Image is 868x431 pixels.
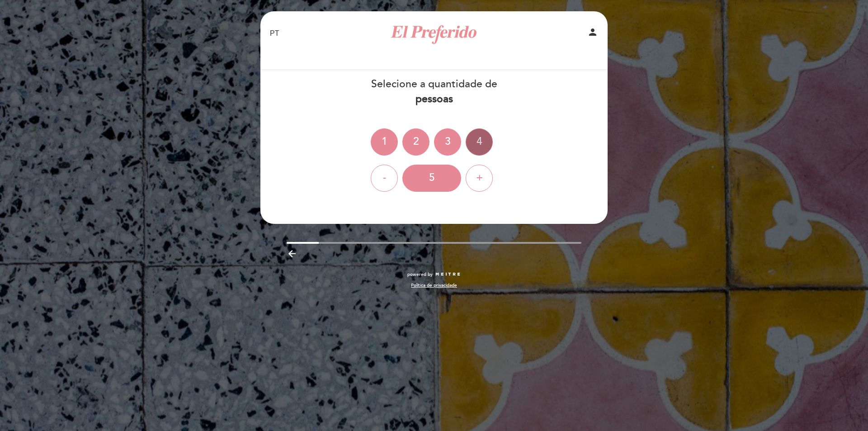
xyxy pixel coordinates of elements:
div: Selecione a quantidade de [260,77,608,107]
i: person [587,27,598,38]
div: - [371,165,398,192]
span: powered by [407,271,433,278]
div: 5 [402,165,461,192]
div: 3 [434,128,461,156]
button: person [587,27,598,41]
div: + [466,165,493,192]
i: arrow_backward [287,248,297,259]
a: El Preferido [377,21,491,46]
a: powered by [407,271,461,278]
div: 2 [402,128,429,156]
a: Política de privacidade [411,282,457,289]
b: pessoas [415,93,453,105]
img: MEITRE [435,272,461,277]
div: 4 [466,128,493,156]
div: 1 [371,128,398,156]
